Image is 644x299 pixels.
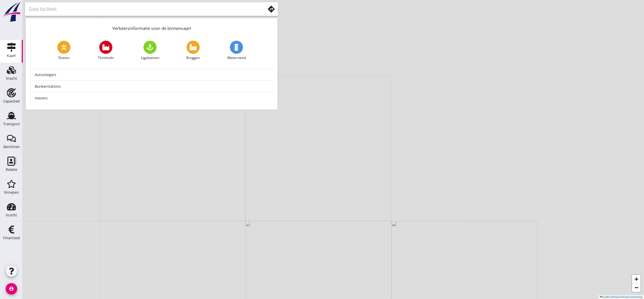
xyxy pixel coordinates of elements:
[611,296,611,298] span: |
[186,41,200,60] a: Bruggen
[141,55,159,60] span: Ligplaatsen
[6,168,17,171] div: Relatie
[624,296,643,298] a: OpenStreetMap
[35,95,268,101] div: Havens
[635,275,638,282] span: +
[3,236,20,240] div: Financieel
[29,5,257,14] input: Zoek faciliteit
[6,283,17,294] i: account_circle
[632,283,641,292] a: Zoom out
[98,55,114,60] span: Terminals
[186,55,200,60] span: Bruggen
[141,41,159,60] a: Ligplaatsen
[57,41,70,60] a: Sluizen
[6,213,17,217] div: Inzicht
[98,41,114,60] a: Terminals
[7,54,16,58] div: Kaart
[613,296,623,298] a: Mapbox
[1,1,22,22] img: logo-small.a267ee39.svg
[632,275,641,283] a: Zoom in
[35,83,268,90] div: Bunkerstations
[26,18,278,36] div: Verkeersinformatie voor de binnenvaart
[3,145,20,149] div: Berichten
[635,284,638,291] span: −
[227,41,246,60] a: Waterstand
[6,77,17,80] div: Vracht
[598,295,644,299] div: © ©
[227,55,246,60] span: Waterstand
[3,122,20,126] div: Transport
[3,99,20,103] div: Capaciteit
[4,191,19,194] div: Groepen
[35,71,268,78] div: Autosteigers
[58,55,70,60] span: Sluizen
[600,296,610,298] a: Leaflet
